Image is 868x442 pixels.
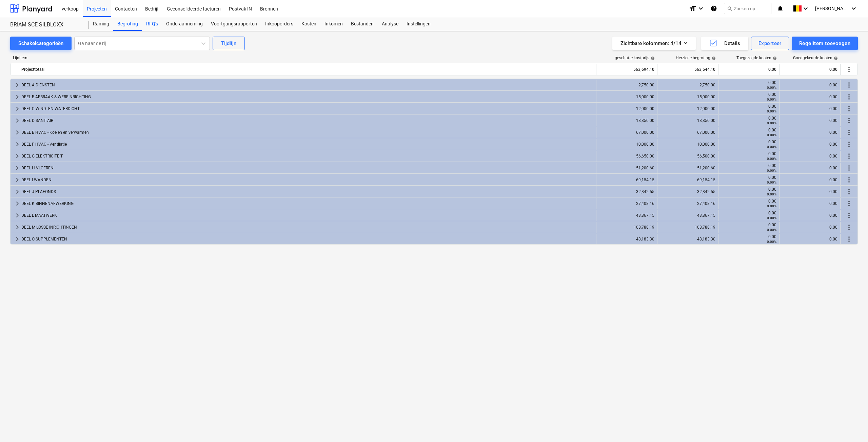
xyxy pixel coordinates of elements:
[89,17,113,31] a: Raming
[777,4,784,13] i: notifications
[660,201,715,206] div: 27,408.16
[782,189,837,194] div: 0.00
[21,139,593,150] div: DEEL F HVAC - Ventilatie
[845,152,853,160] span: Meer acties
[767,98,776,101] small: 0.00%
[21,127,593,138] div: DEEL E HVAC - Koelen en verwarmen
[736,56,777,60] div: Toegezegde kosten
[834,409,868,442] div: Chatwidget
[845,235,853,243] span: Meer acties
[782,166,837,170] div: 0.00
[721,199,776,208] div: 0.00
[113,17,142,31] a: Begroting
[782,154,837,159] div: 0.00
[721,128,776,137] div: 0.00
[782,83,837,87] div: 0.00
[845,199,853,208] span: Meer acties
[782,64,837,75] div: 0.00
[845,176,853,184] span: Meer acties
[213,37,245,50] button: Tijdlijn
[599,237,654,241] div: 48,183.30
[13,223,21,231] span: keyboard_arrow_right
[599,201,654,206] div: 27,408.16
[620,39,688,48] div: Zichtbare kolommen : 4/14
[207,17,261,31] a: Voortgangsrapporten
[21,163,593,173] div: DEEL H VLOEREN
[767,169,776,172] small: 0.00%
[13,199,21,208] span: keyboard_arrow_right
[21,186,593,197] div: DEEL J PLAFONDS
[845,65,853,73] span: Meer acties
[21,91,593,102] div: DEEL B AFBRAAK & WERFINRICHTING
[782,130,837,135] div: 0.00
[142,17,162,31] a: RFQ's
[21,222,593,233] div: DEEL M LOSSE INRICHTINGEN
[599,118,654,123] div: 18,850.00
[261,17,297,31] a: Inkooporders
[721,92,776,102] div: 0.00
[721,151,776,161] div: 0.00
[660,130,715,135] div: 67,000.00
[782,213,837,218] div: 0.00
[21,115,593,126] div: DEEL D SANITAIR
[832,56,838,60] span: help
[402,17,435,31] div: Instellingen
[771,56,777,60] span: help
[710,4,717,13] i: Kennis basis
[767,181,776,184] small: 0.00%
[782,225,837,230] div: 0.00
[162,17,207,31] a: Onderaanneming
[767,228,776,232] small: 0.00%
[18,39,63,48] div: Schakelcategorieën
[782,142,837,147] div: 0.00
[21,198,593,209] div: DEEL K BINNENAFWERKING
[721,116,776,125] div: 0.00
[721,163,776,173] div: 0.00
[845,105,853,113] span: Meer acties
[758,39,782,48] div: Exporteer
[721,234,776,244] div: 0.00
[13,93,21,101] span: keyboard_arrow_right
[721,223,776,232] div: 0.00
[799,39,850,48] div: Regelitem toevoegen
[724,3,771,14] button: Zoeken op
[660,64,715,75] div: 563,544.10
[13,117,21,125] span: keyboard_arrow_right
[21,103,593,114] div: DEEL C WIND -EN WATERDICHT
[767,86,776,89] small: 0.00%
[599,213,654,218] div: 43,867.15
[13,81,21,89] span: keyboard_arrow_right
[845,117,853,125] span: Meer acties
[850,4,858,13] i: keyboard_arrow_down
[10,56,597,60] div: Lijnitem
[599,106,654,111] div: 12,000.00
[767,121,776,125] small: 0.00%
[221,39,236,48] div: Tijdlijn
[660,83,715,87] div: 2,750.00
[697,4,705,13] i: keyboard_arrow_down
[845,140,853,148] span: Meer acties
[660,118,715,123] div: 18,850.00
[13,211,21,219] span: keyboard_arrow_right
[660,154,715,159] div: 56,500.00
[320,17,347,31] div: Inkomen
[767,240,776,244] small: 0.00%
[599,189,654,194] div: 32,842.55
[701,37,748,50] button: Details
[599,83,654,87] div: 2,750.00
[721,211,776,220] div: 0.00
[660,189,715,194] div: 32,842.55
[721,64,776,75] div: 0.00
[13,176,21,184] span: keyboard_arrow_right
[13,164,21,172] span: keyboard_arrow_right
[782,106,837,111] div: 0.00
[721,80,776,90] div: 0.00
[21,234,593,245] div: DEEL O SUPPLEMENTEN
[649,56,655,60] span: help
[599,166,654,170] div: 51,200.60
[660,166,715,170] div: 51,200.60
[782,118,837,123] div: 0.00
[660,213,715,218] div: 43,867.15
